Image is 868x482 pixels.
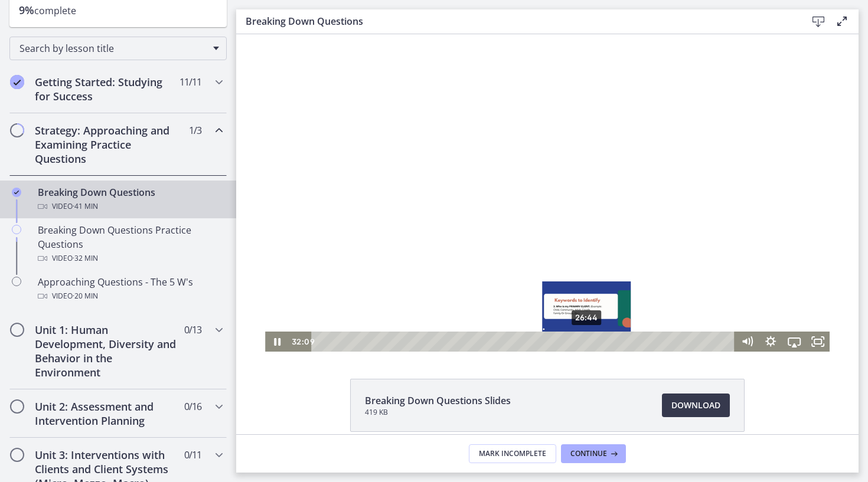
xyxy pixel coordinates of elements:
[73,289,98,303] span: · 20 min
[246,14,788,28] h3: Breaking Down Questions
[38,275,222,303] div: Approaching Questions - The 5 W's
[19,42,207,55] span: Search by lesson title
[671,398,720,412] span: Download
[365,408,511,417] span: 419 KB
[9,37,227,60] div: Search by lesson title
[19,3,34,17] span: 9%
[523,297,546,317] button: Show settings menu
[35,399,179,428] h2: Unit 2: Assessment and Intervention Planning
[469,444,556,463] button: Mark Incomplete
[184,448,201,462] span: 0 / 11
[479,449,546,458] span: Mark Incomplete
[35,323,179,379] h2: Unit 1: Human Development, Diversity and Behavior in the Environment
[73,251,98,265] span: · 32 min
[561,444,626,463] button: Continue
[38,185,222,214] div: Breaking Down Questions
[35,123,179,166] h2: Strategy: Approaching and Examining Practice Questions
[184,399,201,414] span: 0 / 16
[38,251,222,265] div: Video
[180,75,201,89] span: 11 / 11
[570,297,593,317] button: Fullscreen
[499,297,523,317] button: Mute
[38,289,222,303] div: Video
[570,449,607,458] span: Continue
[12,188,21,197] i: Completed
[184,323,201,337] span: 0 / 13
[73,199,98,214] span: · 41 min
[38,199,222,214] div: Video
[35,75,179,103] h2: Getting Started: Studying for Success
[662,394,730,417] a: Download
[19,3,217,18] p: complete
[10,75,24,89] i: Completed
[189,123,201,137] span: 1 / 3
[236,34,859,352] iframe: Video Lesson
[546,297,570,317] button: Airplay
[38,223,222,265] div: Breaking Down Questions Practice Questions
[365,394,511,408] span: Breaking Down Questions Slides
